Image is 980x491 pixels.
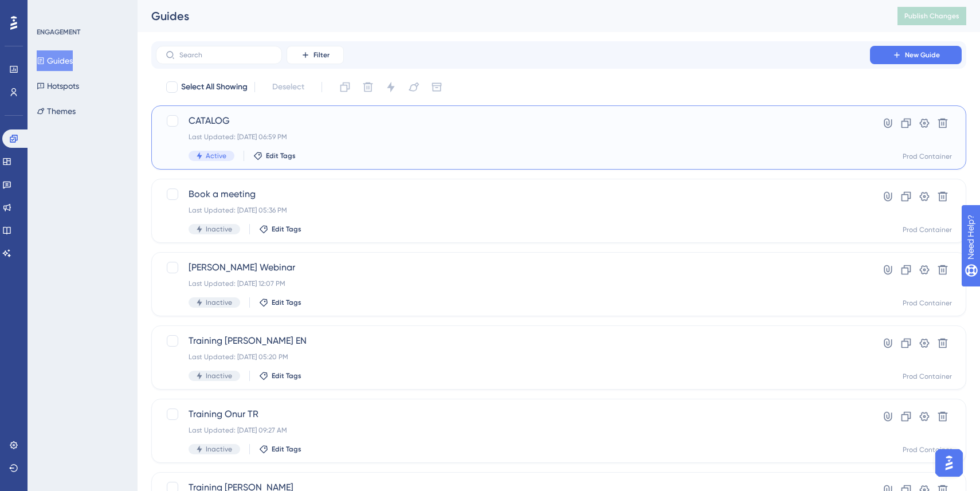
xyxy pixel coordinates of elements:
[189,407,837,421] span: Training Onur TR
[189,132,837,142] div: Last Updated: [DATE] 06:59 PM
[151,8,869,24] div: Guides
[181,80,248,94] span: Select All Showing
[27,3,72,17] span: Need Help?
[206,298,232,307] span: Inactive
[272,225,301,234] span: Edit Tags
[206,371,232,380] span: Inactive
[903,225,952,234] div: Prod Container
[272,80,304,94] span: Deselect
[259,371,301,380] button: Edit Tags
[903,298,952,308] div: Prod Container
[189,114,837,128] span: CATALOG
[262,77,315,97] button: Deselect
[272,371,301,380] span: Edit Tags
[932,446,966,480] iframe: UserGuiding AI Assistant Launcher
[206,445,232,454] span: Inactive
[903,445,952,454] div: Prod Container
[189,279,837,288] div: Last Updated: [DATE] 12:07 PM
[272,445,301,454] span: Edit Tags
[206,225,232,234] span: Inactive
[897,7,966,25] button: Publish Changes
[903,152,952,161] div: Prod Container
[904,11,959,21] span: Publish Changes
[179,51,272,59] input: Search
[189,206,837,215] div: Last Updated: [DATE] 05:36 PM
[253,151,296,160] button: Edit Tags
[903,372,952,381] div: Prod Container
[37,28,80,37] div: ENGAGEMENT
[905,50,940,60] span: New Guide
[189,261,837,274] span: [PERSON_NAME] Webinar
[189,187,837,201] span: Book a meeting
[37,50,73,71] button: Guides
[259,445,301,454] button: Edit Tags
[189,352,837,362] div: Last Updated: [DATE] 05:20 PM
[37,76,79,96] button: Hotspots
[37,101,76,121] button: Themes
[266,151,296,160] span: Edit Tags
[287,46,344,64] button: Filter
[189,426,837,435] div: Last Updated: [DATE] 09:27 AM
[259,225,301,234] button: Edit Tags
[206,151,226,160] span: Active
[313,50,330,60] span: Filter
[272,298,301,307] span: Edit Tags
[870,46,962,64] button: New Guide
[189,334,837,348] span: Training [PERSON_NAME] EN
[259,298,301,307] button: Edit Tags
